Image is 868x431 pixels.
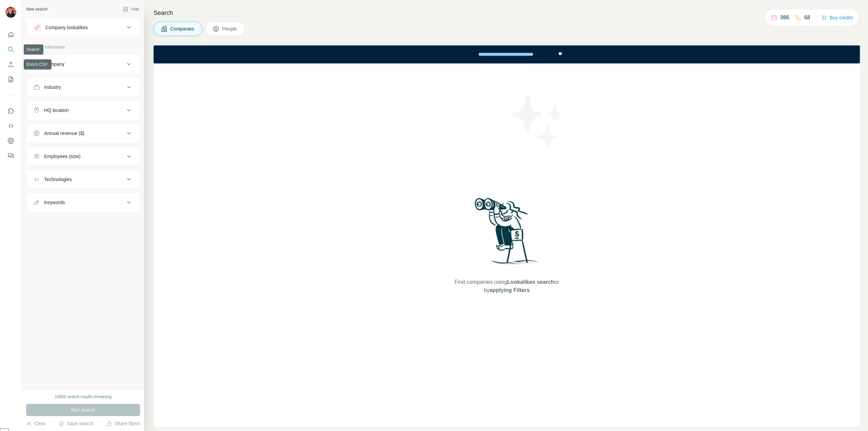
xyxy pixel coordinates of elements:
span: Companies [170,25,195,32]
button: Company lookalikes [26,19,140,36]
span: Lookalikes search [507,279,554,285]
span: applying Filters [490,287,530,293]
div: Company [44,61,64,67]
button: Industry [26,79,140,95]
button: Clear [26,420,45,427]
button: Use Surfe on LinkedIn [5,105,16,117]
button: Quick start [5,28,16,41]
iframe: Banner [154,45,860,63]
button: Dashboard [5,135,16,147]
div: Industry [44,84,61,91]
button: Use Surfe API [5,120,16,132]
p: Company information [26,44,140,50]
button: Share filters [106,420,140,427]
button: Employees (size) [26,148,140,164]
button: Buy credits [822,13,853,22]
div: 10000 search results remaining [55,394,111,400]
button: Company [26,56,140,72]
button: Hide [118,4,144,14]
img: Avatar [5,7,16,18]
div: Annual revenue ($) [44,130,84,137]
button: Annual revenue ($) [26,125,140,141]
p: 68 [804,14,810,22]
div: Keywords [44,199,65,206]
button: Technologies [26,171,140,188]
div: Employees (size) [44,153,80,160]
button: HQ location [26,102,140,118]
h4: Search [154,8,860,18]
span: Find companies using or by [452,278,561,294]
div: HQ location [44,107,69,114]
button: Enrich CSV [5,58,16,71]
button: Feedback [5,150,16,162]
button: Save search [59,420,93,427]
img: Surfe Illustration - Woman searching with binoculars [472,196,542,272]
p: 986 [780,14,789,22]
button: Keywords [26,194,140,211]
div: Technologies [44,176,72,183]
img: Surfe Illustration - Stars [507,91,568,152]
button: My lists [5,73,16,85]
div: New search [26,6,47,12]
span: People [222,25,238,32]
div: Company lookalikes [45,24,88,31]
button: Search [5,43,16,56]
